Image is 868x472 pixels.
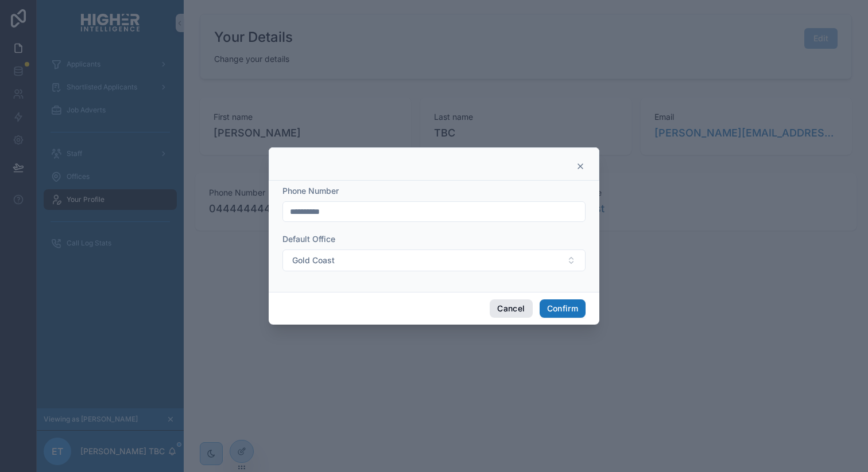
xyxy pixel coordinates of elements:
[540,299,586,318] button: Confirm
[282,234,335,244] span: Default Office
[282,249,586,271] button: Select Button
[292,255,335,266] span: Gold Coast
[490,299,532,318] button: Cancel
[282,186,339,196] span: Phone Number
